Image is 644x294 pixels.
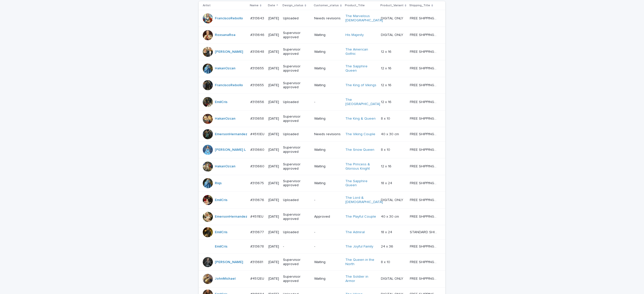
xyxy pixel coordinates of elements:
[314,148,341,152] p: Waiting
[314,198,341,202] p: -
[199,208,445,225] tr: EmersonHernandez #4511EU#4511EU [DATE]Supervisor approvedApprovedThe Playful Couple 40 x 30 cm40 ...
[250,116,265,121] p: #313658
[250,15,265,21] p: #313643
[410,229,438,234] p: STANDARD SHIPPING - Up to 4 weeks
[250,65,265,71] p: #313655
[203,3,211,8] p: Artist
[381,99,392,104] p: 12 x 16
[268,100,279,104] p: [DATE]
[345,3,365,8] p: Product_Title
[250,147,265,152] p: #313660
[215,83,243,87] a: FranciscoRebollo
[345,196,383,204] a: The Lord & [DEMOGRAPHIC_DATA]
[250,32,265,37] p: #313646
[268,117,279,121] p: [DATE]
[410,243,438,249] p: FREE SHIPPING - preview in 1-2 business days, after your approval delivery will take 5-10 b.d.
[283,132,310,136] p: Uploaded
[381,214,400,219] p: 40 x 30 cm
[410,180,438,185] p: FREE SHIPPING - preview in 1-2 business days, after your approval delivery will take 5-10 b.d.
[283,145,310,154] p: Supervisor approved
[215,50,243,54] a: [PERSON_NAME]
[381,259,391,264] p: 8 x 10
[283,162,310,171] p: Supervisor approved
[314,215,341,219] p: Approved
[410,147,438,152] p: FREE SHIPPING - preview in 1-2 business days, after your approval delivery will take 5-10 b.d.
[381,116,391,121] p: 8 x 10
[381,229,393,234] p: 18 x 24
[410,116,438,121] p: FREE SHIPPING - preview in 1-2 business days, after your approval delivery will take 5-10 b.d.
[199,270,445,287] tr: JohnMichael #4512EU#4512EU [DATE]Supervisor approvedWaitingThe Soldier in Armor DIGITAL ONLYDIGIT...
[345,179,377,188] a: The Sapphire Queen
[314,117,341,121] p: Waiting
[268,83,279,87] p: [DATE]
[250,82,265,87] p: #313655
[410,197,438,202] p: FREE SHIPPING - preview in 1-2 business days, after your approval delivery will take 5-10 b.d.
[268,3,275,8] p: Date
[250,243,265,249] p: #313678
[345,275,377,283] a: The Soldier in Armor
[380,3,404,8] p: Product_Variant
[283,81,310,90] p: Supervisor approved
[268,198,279,202] p: [DATE]
[345,98,380,106] a: The [GEOGRAPHIC_DATA]
[199,110,445,127] tr: HakanOzcan #313658#313658 [DATE]Supervisor approvedWaitingThe King & Queen 8 x 108 x 10 FREE SHIP...
[215,215,247,219] a: EmersonHernandez
[215,181,222,185] a: Riqs
[268,66,279,71] p: [DATE]
[410,259,438,264] p: FREE SHIPPING - preview in 1-2 business days, after your approval delivery will take 5-10 b.d.
[215,198,227,202] a: EmilCris
[215,100,227,104] a: EmilCris
[410,276,438,281] p: FREE SHIPPING - preview in 1-2 business days, after your approval delivery will take 5-10 busines...
[314,181,341,185] p: Waiting
[314,3,339,8] p: Customer_status
[409,3,430,8] p: Shipping_Title
[410,49,438,54] p: FREE SHIPPING - preview in 1-2 business days, after your approval delivery will take 5-10 b.d.
[283,275,310,283] p: Supervisor approved
[283,100,310,104] p: Uploaded
[215,132,247,136] a: EmersonHernandez
[283,115,310,123] p: Supervisor approved
[250,3,259,8] p: Name
[345,215,376,219] a: The Playful Couple
[215,164,235,169] a: HakanOzcan
[268,244,279,249] p: [DATE]
[314,230,341,234] p: -
[381,49,392,54] p: 12 x 16
[314,66,341,71] p: Waiting
[215,277,235,281] a: JohnMichael
[215,16,243,21] a: FranciscoRebollo
[215,244,227,249] a: EmilCris
[199,60,445,77] tr: HakanOzcan #313655#313655 [DATE]Supervisor approvedWaitingThe Sapphire Queen 12 x 1612 x 16 FREE ...
[314,83,341,87] p: Waiting
[345,64,377,73] a: The Sapphire Queen
[199,254,445,271] tr: [PERSON_NAME] #313681#313681 [DATE]Supervisor approvedWaitingThe Queen in the North 8 x 108 x 10 ...
[199,225,445,239] tr: EmilCris #313677#313677 [DATE]Uploaded-The Admiral 18 x 2418 x 24 STANDARD SHIPPING - Up to 4 wee...
[410,131,438,136] p: FREE SHIPPING - preview in 1-2 business days, after your approval delivery will take 6-10 busines...
[199,141,445,158] tr: [PERSON_NAME] L #313660#313660 [DATE]Supervisor approvedWaitingThe Snow Queen 8 x 108 x 10 FREE S...
[381,15,404,21] p: DIGITAL ONLY
[283,179,310,188] p: Supervisor approved
[314,164,341,169] p: Waiting
[410,163,438,169] p: FREE SHIPPING - preview in 1-2 business days, after your approval delivery will take 5-10 b.d.
[199,10,445,27] tr: FranciscoRebollo #313643#313643 [DATE]UploadedNeeds revisionsThe Marvelous [DEMOGRAPHIC_DATA] DIG...
[199,43,445,60] tr: [PERSON_NAME] #313648#313648 [DATE]Supervisor approvedWaitingThe American Gothic 12 x 1612 x 16 F...
[381,276,404,281] p: DIGITAL ONLY
[283,3,303,8] p: Design_status
[250,229,265,234] p: #313677
[199,127,445,141] tr: EmersonHernandez #4510EU#4510EU [DATE]UploadedNeeds revisionsThe Viking Couple 40 x 30 cm40 x 30 ...
[283,31,310,39] p: Supervisor approved
[381,82,392,87] p: 12 x 16
[268,215,279,219] p: [DATE]
[199,239,445,254] tr: EmilCris #313678#313678 [DATE]--The Joyful Family 24 x 3624 x 36 FREE SHIPPING - preview in 1-2 b...
[345,230,365,234] a: The Admiral
[268,181,279,185] p: [DATE]
[215,148,246,152] a: [PERSON_NAME] L
[345,83,376,87] a: The King of Vikings
[381,147,391,152] p: 8 x 10
[283,230,310,234] p: Uploaded
[268,230,279,234] p: [DATE]
[283,47,310,56] p: Supervisor approved
[410,99,438,104] p: FREE SHIPPING - preview in 1-2 business days, after your approval delivery will take 5-10 b.d.
[250,197,265,202] p: #313676
[345,244,373,249] a: The Joyful Family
